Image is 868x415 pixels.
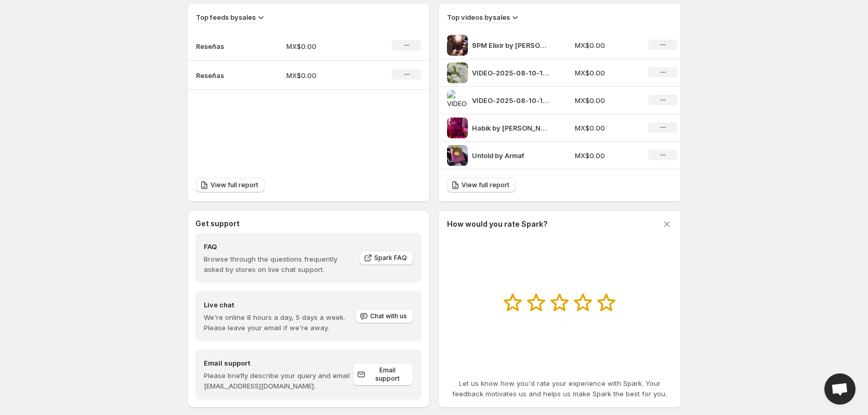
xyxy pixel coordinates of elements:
h3: Top videos by sales [447,12,510,22]
p: We're online 8 hours a day, 5 days a week. Please leave your email if we're away. [204,312,354,333]
p: MX$0.00 [575,95,636,106]
p: Let us know how you'd rate your experience with Spark. Your feedback motivates us and helps us ma... [447,378,672,399]
p: VIDEO-2025-08-10-18-39-30 1 [472,95,550,106]
p: MX$0.00 [575,150,636,161]
p: 9PM Elixir by [PERSON_NAME] [472,40,550,50]
span: View full report [462,181,509,189]
p: MX$0.00 [575,123,636,133]
p: Habik by [PERSON_NAME] [472,123,550,133]
img: VIDEO-2025-08-10-18-39-27 [447,62,468,83]
p: MX$0.00 [575,40,636,50]
p: Browse through the questions frequently asked by stores on live chat support. [204,254,352,275]
h4: Email support [204,358,353,368]
h4: FAQ [204,241,352,252]
img: Untold by Armaf [447,145,468,166]
span: View full report [211,181,258,189]
p: MX$0.00 [575,68,636,78]
p: Please briefly describe your query and email [EMAIL_ADDRESS][DOMAIN_NAME]. [204,370,353,391]
h4: Live chat [204,300,354,310]
p: Untold by Armaf [472,150,550,161]
h3: How would you rate Spark? [447,219,548,229]
a: View full report [447,178,516,192]
span: Email support [367,366,407,383]
a: Spark FAQ [360,251,413,265]
h3: Top feeds by sales [196,12,256,22]
a: Open chat [824,373,856,405]
img: VIDEO-2025-08-10-18-39-30 1 [447,90,468,111]
button: Chat with us [356,309,413,323]
img: 9PM Elixir by Afnan [447,35,468,56]
a: View full report [196,178,265,192]
span: Spark FAQ [374,254,407,262]
p: MX$0.00 [286,41,360,51]
h3: Get support [195,218,240,229]
img: Habik by Lattafa [447,118,468,138]
p: VIDEO-2025-08-10-18-39-27 [472,68,550,78]
p: Reseñas [196,70,248,81]
a: Email support [353,363,413,386]
p: MX$0.00 [286,70,360,81]
span: Chat with us [370,312,407,320]
p: Reseñas [196,41,248,51]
